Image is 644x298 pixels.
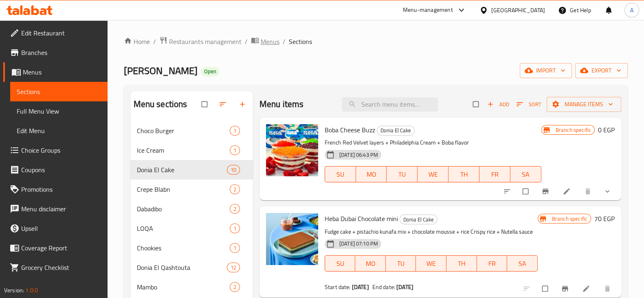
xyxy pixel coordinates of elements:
[137,223,230,233] div: LOQA
[130,180,253,199] div: Crepe Blabn2
[356,166,387,182] button: MO
[468,96,485,112] span: Select section
[3,199,108,219] a: Menu disclaimer
[3,219,108,238] a: Upsell
[582,285,592,293] a: Edit menu item
[124,37,150,46] a: Home
[159,36,242,47] a: Restaurants management
[227,166,240,174] span: 10
[359,169,384,180] span: MO
[377,126,414,135] span: Donia El Cake
[386,255,416,272] button: TU
[452,169,476,180] span: TH
[21,145,101,155] span: Choice Groups
[372,282,395,292] span: End date:
[479,166,510,182] button: FR
[230,204,240,214] div: items
[21,243,101,253] span: Coverage Report
[518,184,535,199] span: Select to update
[537,281,554,296] span: Select to update
[483,169,507,180] span: FR
[137,243,230,253] span: Chookies
[124,61,198,80] span: [PERSON_NAME]
[245,37,248,46] li: /
[130,121,253,140] div: Choco Burger1
[556,280,576,298] button: Branch-specific-item
[552,126,594,134] span: Branch specific
[419,258,443,270] span: WE
[536,182,556,200] button: Branch-specific-item
[3,160,108,180] a: Coupons
[342,97,438,112] input: search
[10,121,108,140] a: Edit Menu
[3,258,108,277] a: Grocery Checklist
[325,255,355,272] button: SU
[137,282,230,292] span: Mambo
[400,215,437,224] span: Donia El Cake
[547,97,621,112] button: Manage items
[387,166,418,182] button: TU
[4,285,24,296] span: Version:
[230,126,240,136] div: items
[355,255,386,272] button: MO
[510,166,541,182] button: SA
[485,98,511,111] button: Add
[259,98,304,110] h2: Menu items
[10,82,108,101] a: Sections
[261,37,279,46] span: Menus
[3,62,108,82] a: Menus
[598,280,618,298] button: delete
[510,258,534,270] span: SA
[130,140,253,160] div: Ice Cream1
[403,5,453,15] div: Menu-management
[137,204,230,214] span: Dabadibo
[124,36,628,47] nav: breadcrumb
[17,106,101,116] span: Full Menu View
[325,213,398,225] span: Heba Dubai Chocolate mini
[137,145,230,155] span: Ice Cream
[328,169,353,180] span: SU
[130,277,253,297] div: Mambo2
[137,165,227,175] div: Donia El Cake
[137,126,230,136] span: Choco Burger
[230,283,240,291] span: 2
[134,98,187,110] h2: Menu sections
[230,243,240,253] div: items
[230,282,240,292] div: items
[446,255,477,272] button: TH
[169,37,242,46] span: Restaurants management
[137,184,230,194] span: Crepe Blabn
[230,186,240,193] span: 2
[266,124,318,176] img: Boba Cheese Buzz
[214,95,233,113] span: Sort sections
[477,255,508,272] button: FR
[389,258,413,270] span: TU
[400,215,437,224] div: Donia El Cake
[520,63,572,78] button: import
[377,126,415,136] div: Donia El Cake
[130,219,253,238] div: LOQA1
[137,263,227,272] span: Donia El Qashtouta
[352,282,369,292] b: [DATE]
[23,67,101,77] span: Menus
[594,213,615,224] h6: 70 EGP
[21,223,101,233] span: Upsell
[230,244,240,252] span: 1
[491,6,545,15] div: [GEOGRAPHIC_DATA]
[517,100,541,109] span: Sort
[582,66,621,76] span: export
[603,187,611,195] svg: Show Choices
[396,282,413,292] b: [DATE]
[266,213,318,265] img: Heba Dubai Chocolate mini
[251,36,279,47] a: Menus
[485,98,511,111] span: Add item
[325,227,538,237] p: Fudge cake + pistachio kunafa mix + chocolate mousse + rice Crispy rice + Nutella sauce
[448,166,479,182] button: TH
[563,187,572,195] a: Edit menu item
[130,258,253,277] div: Donia El Qashtouta12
